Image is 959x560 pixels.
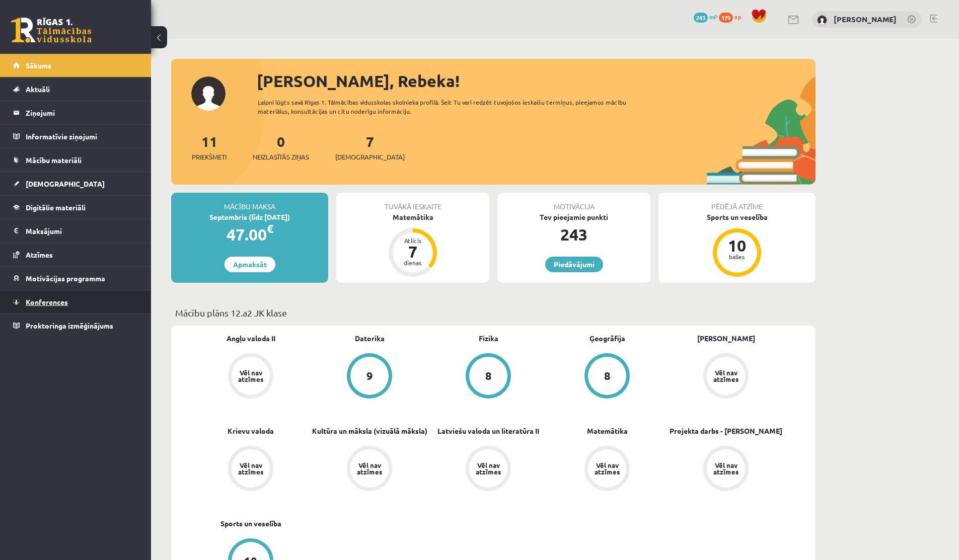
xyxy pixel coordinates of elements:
[26,203,86,212] span: Digitālie materiāli
[834,14,897,24] a: [PERSON_NAME]
[658,212,816,222] div: Sports un veselība
[26,155,82,165] span: Mācību materiāli
[228,426,274,436] a: Krievu valoda
[192,132,227,162] a: 11Priekšmeti
[545,257,603,272] a: Piedāvājumi
[13,243,138,266] a: Atzīmes
[13,290,138,313] a: Konferences
[310,446,429,493] a: Vēl nav atzīmes
[175,306,812,319] p: Mācību plāns 12.a2 JK klase
[220,518,281,529] a: Sports un veselība
[26,85,50,94] span: Aktuāli
[225,257,275,272] a: Apmaksāt
[335,152,405,162] span: [DEMOGRAPHIC_DATA]
[191,353,310,401] a: Vēl nav atzīmes
[429,353,548,401] a: 8
[593,462,621,475] div: Vēl nav atzīmes
[258,98,644,116] div: Laipni lūgts savā Rīgas 1. Tālmācības vidusskolas skolnieka profilā. Šeit Tu vari redzēt tuvojošo...
[335,132,405,162] a: 7[DEMOGRAPHIC_DATA]
[719,13,733,23] span: 179
[817,15,827,25] img: Rebeka Trofimova
[658,193,816,212] div: Pēdējā atzīme
[479,333,498,344] a: Fizika
[237,369,265,382] div: Vēl nav atzīmes
[485,370,492,381] div: 8
[429,446,548,493] a: Vēl nav atzīmes
[312,426,427,436] a: Kultūra un māksla (vizuālā māksla)
[548,446,667,493] a: Vēl nav atzīmes
[192,152,227,162] span: Priekšmeti
[336,212,489,278] a: Matemātika Atlicis 7 dienas
[13,101,138,124] a: Ziņojumi
[697,333,755,344] a: [PERSON_NAME]
[26,219,138,243] legend: Maksājumi
[694,13,717,21] a: 243 mP
[13,314,138,337] a: Proktoringa izmēģinājums
[694,13,708,23] span: 243
[722,254,752,260] div: balles
[587,426,628,436] a: Matemātika
[589,333,625,344] a: Ģeogrāfija
[13,219,138,243] a: Maksājumi
[712,369,740,382] div: Vēl nav atzīmes
[26,321,113,330] span: Proktoringa izmēģinājums
[26,101,138,124] legend: Ziņojumi
[171,222,328,247] div: 47.00
[267,221,273,236] span: €
[253,132,309,162] a: 0Neizlasītās ziņas
[310,353,429,401] a: 9
[667,446,785,493] a: Vēl nav atzīmes
[336,193,489,212] div: Tuvākā ieskaite
[26,297,68,306] span: Konferences
[667,353,785,401] a: Vēl nav atzīmes
[497,212,650,222] div: Tev pieejamie punkti
[474,462,502,475] div: Vēl nav atzīmes
[437,426,539,436] a: Latviešu valoda un literatūra II
[13,148,138,172] a: Mācību materiāli
[13,196,138,219] a: Digitālie materiāli
[548,353,667,401] a: 8
[171,193,328,212] div: Mācību maksa
[13,172,138,195] a: [DEMOGRAPHIC_DATA]
[709,13,717,21] span: mP
[13,54,138,77] a: Sākums
[604,370,611,381] div: 8
[26,61,51,70] span: Sākums
[398,260,428,266] div: dienas
[26,125,138,148] legend: Informatīvie ziņojumi
[497,193,650,212] div: Motivācija
[26,274,105,283] span: Motivācijas programma
[670,426,782,436] a: Projekta darbs - [PERSON_NAME]
[227,333,275,344] a: Angļu valoda II
[355,333,385,344] a: Datorika
[26,250,53,259] span: Atzīmes
[366,370,373,381] div: 9
[398,237,428,244] div: Atlicis
[398,244,428,260] div: 7
[712,462,740,475] div: Vēl nav atzīmes
[13,267,138,290] a: Motivācijas programma
[722,237,752,254] div: 10
[355,462,384,475] div: Vēl nav atzīmes
[11,18,92,43] a: Rīgas 1. Tālmācības vidusskola
[13,77,138,101] a: Aktuāli
[257,69,816,93] div: [PERSON_NAME], Rebeka!
[658,212,816,278] a: Sports un veselība 10 balles
[497,222,650,247] div: 243
[13,125,138,148] a: Informatīvie ziņojumi
[336,212,489,222] div: Matemātika
[191,446,310,493] a: Vēl nav atzīmes
[26,179,105,188] span: [DEMOGRAPHIC_DATA]
[719,13,746,21] a: 179 xp
[171,212,328,222] div: Septembris (līdz [DATE])
[237,462,265,475] div: Vēl nav atzīmes
[734,13,741,21] span: xp
[253,152,309,162] span: Neizlasītās ziņas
